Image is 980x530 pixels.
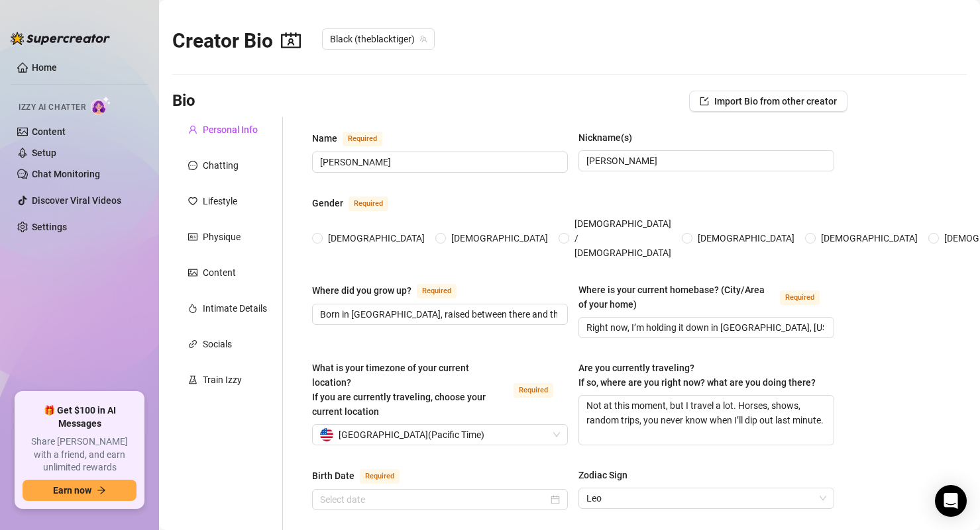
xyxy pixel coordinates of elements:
[700,97,709,106] span: import
[188,268,197,277] span: picture
[419,35,427,43] span: team
[714,96,837,107] span: Import Bio from other creator
[203,122,258,137] div: Personal Info
[188,232,197,242] span: idcard
[578,283,834,312] label: Where is your current homebase? (City/Area of your home)
[689,91,847,112] button: Import Bio from other creator
[203,373,242,387] div: Train Izzy
[578,468,637,482] label: Zodiac Sign
[203,337,232,351] div: Socials
[53,485,91,496] span: Earn now
[330,29,427,49] span: Black (theblacktiger)
[514,383,553,398] span: Required
[188,125,197,134] span: user
[586,488,826,508] span: Leo
[935,485,967,517] div: Open Intercom Messenger
[312,196,343,210] div: Gender
[188,375,197,384] span: experiment
[780,290,820,305] span: Required
[19,101,85,114] span: Izzy AI Chatter
[203,194,237,208] div: Lifestyle
[320,428,333,441] img: us
[578,363,816,388] span: Are you currently traveling? If so, where are you right now? what are you doing there?
[32,148,56,158] a: Setup
[816,231,923,245] span: [DEMOGRAPHIC_DATA]
[188,161,197,170] span: message
[320,307,557,322] input: Where did you grow up?
[281,30,301,50] span: contacts
[91,96,111,115] img: AI Chatter
[23,404,136,430] span: 🎁 Get $100 in AI Messages
[586,154,824,168] input: Nickname(s)
[343,132,382,146] span: Required
[323,231,430,245] span: [DEMOGRAPHIC_DATA]
[203,158,239,173] div: Chatting
[203,301,267,316] div: Intimate Details
[692,231,800,245] span: [DEMOGRAPHIC_DATA]
[23,480,136,501] button: Earn nowarrow-right
[312,283,411,298] div: Where did you grow up?
[320,492,548,507] input: Birth Date
[188,339,197,349] span: link
[312,283,471,298] label: Where did you grow up?
[320,155,557,169] input: Name
[32,195,121,206] a: Discover Viral Videos
[569,216,677,260] span: [DEMOGRAPHIC_DATA] / [DEMOGRAPHIC_DATA]
[203,265,236,280] div: Content
[446,231,553,245] span: [DEMOGRAPHIC_DATA]
[586,320,824,335] input: Where is your current homebase? (City/Area of your home)
[172,28,301,54] h2: Creator Bio
[172,91,195,112] h3: Bio
[578,130,641,145] label: Nickname(s)
[188,197,197,206] span: heart
[312,468,354,483] div: Birth Date
[360,469,400,484] span: Required
[32,126,66,137] a: Content
[312,363,486,417] span: What is your timezone of your current location? If you are currently traveling, choose your curre...
[578,468,627,482] div: Zodiac Sign
[32,222,67,232] a: Settings
[312,131,337,146] div: Name
[203,230,241,244] div: Physique
[349,197,388,211] span: Required
[32,169,100,179] a: Chat Monitoring
[579,396,834,445] textarea: Not at this moment, but I travel a lot. Horses, shows, random trips, you never know when I’ll dip...
[417,284,457,298] span: Required
[339,425,484,445] span: [GEOGRAPHIC_DATA] ( Pacific Time )
[32,62,57,73] a: Home
[97,486,106,495] span: arrow-right
[312,468,414,484] label: Birth Date
[188,304,197,313] span: fire
[312,195,403,211] label: Gender
[312,130,397,146] label: Name
[23,435,136,474] span: Share [PERSON_NAME] with a friend, and earn unlimited rewards
[578,130,632,145] div: Nickname(s)
[578,283,775,312] div: Where is your current homebase? (City/Area of your home)
[11,32,110,45] img: logo-BBDzfeDw.svg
